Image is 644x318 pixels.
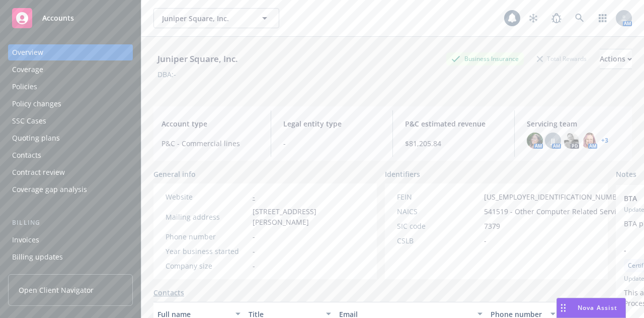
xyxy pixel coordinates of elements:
[153,8,279,28] button: Juniper Square, Inc.
[484,192,628,202] span: [US_EMPLOYER_IDENTIFICATION_NUMBER]
[397,206,480,217] div: NAICS
[162,118,259,129] span: Account type
[8,96,133,112] a: Policy changes
[405,138,502,149] span: $81,205.84
[446,52,524,65] div: Business Insurance
[523,8,543,28] a: Stop snowing
[527,133,543,149] img: photo
[253,192,255,202] a: -
[8,147,133,163] a: Contacts
[532,52,592,65] div: Total Rewards
[283,118,380,129] span: Legal entity type
[153,52,242,66] div: Juniper Square, Inc.
[253,261,255,271] span: -
[397,221,480,231] div: SIC code
[8,181,133,198] a: Coverage gap analysis
[153,169,196,179] span: General info
[12,181,87,198] div: Coverage gap analysis
[162,13,249,24] span: Juniper Square, Inc.
[600,49,632,69] div: Actions
[557,298,570,317] div: Drag to move
[8,164,133,180] a: Contract review
[12,79,37,95] div: Policies
[570,8,590,28] a: Search
[484,206,627,217] span: 541519 - Other Computer Related Services
[12,249,63,265] div: Billing updates
[162,138,259,149] span: P&C - Commercial lines
[8,218,133,228] div: Billing
[546,8,567,28] a: Report a Bug
[397,192,480,202] div: FEIN
[12,147,41,163] div: Contacts
[563,133,579,149] img: photo
[578,303,617,312] span: Nova Assist
[616,169,636,181] span: Notes
[166,246,249,257] div: Year business started
[397,235,480,246] div: CSLB
[551,136,555,146] span: JJ
[8,113,133,129] a: SSC Cases
[19,285,94,295] span: Open Client Navigator
[581,133,597,149] img: photo
[166,261,249,271] div: Company size
[8,44,133,60] a: Overview
[527,118,624,129] span: Servicing team
[8,61,133,78] a: Coverage
[8,130,133,146] a: Quoting plans
[600,49,632,69] button: Actions
[8,79,133,95] a: Policies
[12,44,43,60] div: Overview
[157,69,176,80] div: DBA: -
[593,8,613,28] a: Switch app
[253,246,255,257] span: -
[283,138,380,149] span: -
[12,61,43,78] div: Coverage
[8,232,133,248] a: Invoices
[253,231,255,242] span: -
[8,4,133,32] a: Accounts
[484,221,500,231] span: 7379
[253,206,365,227] span: [STREET_ADDRESS][PERSON_NAME]
[42,14,74,22] span: Accounts
[8,249,133,265] a: Billing updates
[12,232,39,248] div: Invoices
[556,298,626,318] button: Nova Assist
[166,212,249,222] div: Mailing address
[166,231,249,242] div: Phone number
[601,138,608,144] a: +3
[12,164,65,180] div: Contract review
[385,169,420,179] span: Identifiers
[12,130,60,146] div: Quoting plans
[12,96,61,112] div: Policy changes
[484,235,487,246] span: -
[153,287,184,298] a: Contacts
[12,113,46,129] div: SSC Cases
[405,118,502,129] span: P&C estimated revenue
[166,192,249,202] div: Website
